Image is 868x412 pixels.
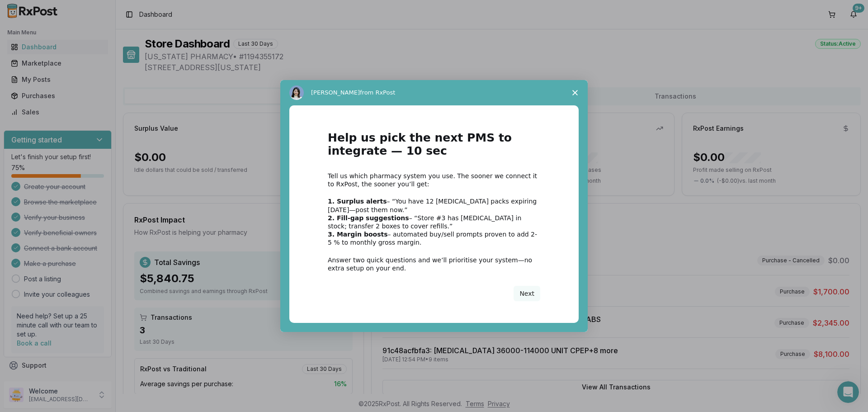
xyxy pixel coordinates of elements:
[328,231,388,238] b: 3. Margin boosts
[328,230,540,246] div: – automated buy/sell prompts proven to add 2-5 % to monthly gross margin.
[311,89,360,96] span: [PERSON_NAME]
[360,89,395,96] span: from RxPost
[514,286,540,301] button: Next
[328,132,540,163] h1: Help us pick the next PMS to integrate — 10 sec
[328,198,387,205] b: 1. Surplus alerts
[328,172,540,188] div: Tell us which pharmacy system you use. The sooner we connect it to RxPost, the sooner you’ll get:
[328,197,540,213] div: – “You have 12 [MEDICAL_DATA] packs expiring [DATE]—post them now.”
[562,80,588,105] span: Close survey
[328,214,540,230] div: – “Store #3 has [MEDICAL_DATA] in stock; transfer 2 boxes to cover refills.”
[289,85,304,100] img: Profile image for Alice
[328,214,409,222] b: 2. Fill-gap suggestions
[328,256,540,272] div: Answer two quick questions and we’ll prioritise your system—no extra setup on your end.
